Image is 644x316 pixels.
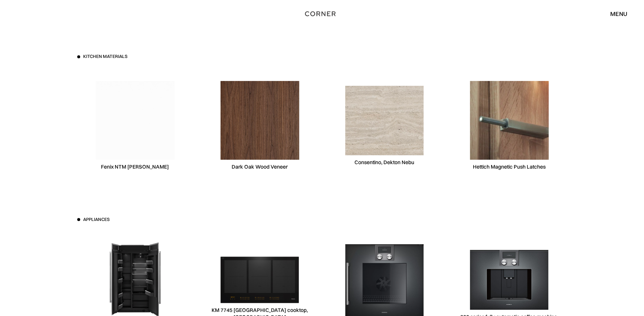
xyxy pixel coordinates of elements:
[298,9,346,19] a: home
[354,159,414,166] div: Consentino, Dekton Nebu
[473,163,546,170] div: Hettich Magnetic Push Latches
[83,53,127,60] h3: Kitchen materials
[83,216,109,223] h3: Appliances
[232,163,288,170] div: Dark Oak Wood Veneer
[603,7,627,20] div: menu
[610,11,627,17] div: menu
[101,163,169,170] div: Fenix NTM [PERSON_NAME]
